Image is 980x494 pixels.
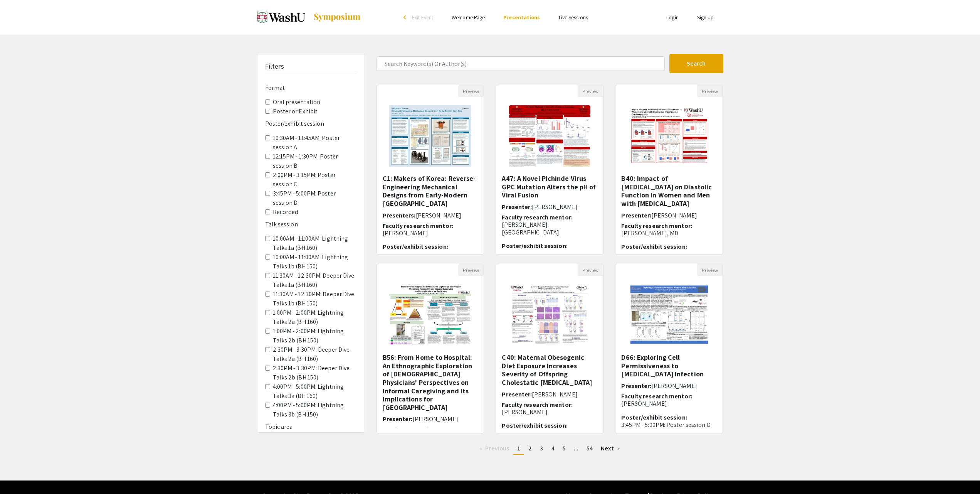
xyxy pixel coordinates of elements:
[578,85,603,97] button: Preview
[502,221,597,236] p: [PERSON_NAME][GEOGRAPHIC_DATA]
[273,207,299,217] label: Recorded
[621,421,717,428] p: 3:45PM - 5:00PM: Poster session D
[621,212,717,219] h6: Presenter:
[501,276,599,353] img: <p>C40: Maternal Obesogenic Diet Exposure Increases Severity of Offspring Cholestatic Liver Disea...
[697,14,714,21] a: Sign Up
[273,234,357,253] label: 10:00AM - 11:00AM: Lightning Talks 1a (BH 160)
[502,401,572,409] span: Faculty research mentor:
[502,203,597,211] h6: Presenter:
[377,56,665,71] input: Search Keyword(s) Or Author(s)
[377,85,484,255] div: Open Presentation <p>C1: Makers of Korea: Reverse-Engineering Mechanical Designs from Early-Moder...
[621,243,687,251] span: Poster/exhibit session:
[273,98,321,107] label: Oral presentation
[574,444,578,452] span: ...
[502,391,597,398] h6: Presenter:
[273,364,357,382] label: 2:30PM - 3:30PM: Deeper Dive Talks 2b (BH 150)
[273,133,357,152] label: 10:30AM - 11:45AM: Poster session A
[273,107,318,116] label: Poster or Exhibit
[273,189,357,207] label: 3:45PM - 5:00PM: Poster session D
[697,264,723,276] button: Preview
[502,353,597,386] h5: C40: Maternal Obesogenic Diet Exposure Increases Severity of Offspring Cholestatic [MEDICAL_DATA]
[383,222,453,230] span: Faculty research mentor:
[257,8,305,27] img: Spring 2025 Undergraduate Research Symposium
[265,423,357,430] h6: Topic area
[622,276,717,353] img: <p>D66: Exploring Cell Permissiveness to Mayaro Virus Infection</p>
[651,211,697,219] span: [PERSON_NAME]
[503,14,540,21] a: Presentations
[452,14,485,21] a: Welcome Page
[383,229,478,237] p: [PERSON_NAME]
[496,85,603,255] div: Open Presentation <p><u>A47: A Novel Pichinde Virus GPC Mutation Alters the pH of Viral Fusion </...
[697,85,723,97] button: Preview
[383,212,478,219] h6: Presenters:
[532,390,577,398] span: [PERSON_NAME]
[502,422,567,430] span: Poster/exhibit session:
[273,290,357,308] label: 11:30AM - 12:30PM: Deeper Dive Talks 1b (BH 150)
[502,174,597,199] h5: A47: A Novel Pichinde Virus GPC Mutation Alters the pH of Viral Fusion
[621,229,717,237] p: [PERSON_NAME], MD
[559,14,588,21] a: Live Sessions
[540,444,543,452] span: 3
[621,353,717,378] h5: D66: Exploring Cell Permissiveness to [MEDICAL_DATA] Infection
[273,308,357,327] label: 1:00PM - 2:00PM: Lightning Talks 2a (BH 160)
[622,97,717,174] img: <p>B40: Impact of Septal Myectomy on Diastolic Function in Women and Men with Obstructive Hypertr...
[615,85,723,255] div: Open Presentation <p>B40: Impact of Septal Myectomy on Diastolic Function in Women and Men with O...
[377,443,723,455] ul: Pagination
[377,264,484,433] div: Open Presentation <p>B56: From Home to Hospital: An Ethnographic Exploration of Ethiopian Physici...
[666,14,679,21] a: Login
[383,353,478,411] h5: B56: From Home to Hospital: An Ethnographic Exploration of [DEMOGRAPHIC_DATA] Physicians' Perspec...
[621,382,717,389] h6: Presenter:
[563,444,566,452] span: 5
[651,382,697,390] span: [PERSON_NAME]
[532,203,577,211] span: [PERSON_NAME]
[273,152,357,170] label: 12:15PM - 1:30PM: Poster session B
[502,408,597,416] p: [PERSON_NAME]
[458,85,484,97] button: Preview
[458,264,484,276] button: Preview
[412,14,433,21] span: Exit Event
[485,444,509,452] span: Previous
[496,264,603,433] div: Open Presentation <p>C40: Maternal Obesogenic Diet Exposure Increases Severity of Offspring Chole...
[621,174,717,207] h5: B40: Impact of [MEDICAL_DATA] on Diastolic Function in Women and Men with [MEDICAL_DATA]
[383,243,448,251] span: Poster/exhibit session:
[502,242,567,250] span: Poster/exhibit session:
[273,271,357,290] label: 11:30AM - 12:30PM: Deeper Dive Talks 1a (BH 160)
[382,276,479,353] img: <p>B56: From Home to Hospital: An Ethnographic Exploration of Ethiopian Physicians' Perspectives ...
[578,264,603,276] button: Preview
[265,120,357,127] h6: Poster/exhibit session
[502,213,572,221] span: Faculty research mentor:
[621,392,692,400] span: Faculty research mentor:
[383,415,478,423] h6: Presenter:
[517,444,520,452] span: 1
[382,97,479,174] img: <p>C1: Makers of Korea: Reverse-Engineering Mechanical Designs from Early-Modern East Asia</p>
[313,13,361,22] img: Symposium by ForagerOne
[615,264,723,433] div: Open Presentation <p>D66: Exploring Cell Permissiveness to Mayaro Virus Infection</p>
[273,345,357,364] label: 2:30PM - 3:30PM: Deeper Dive Talks 2a (BH 160)
[265,84,357,91] h6: Format
[273,170,357,189] label: 2:00PM - 3:15PM: Poster session C
[621,222,692,230] span: Faculty research mentor:
[587,444,593,452] span: 54
[265,62,284,71] h5: Filters
[403,15,408,20] div: arrow_back_ios
[273,253,357,271] label: 10:00AM - 11:00AM: Lightning Talks 1b (BH 150)
[621,413,687,422] span: Poster/exhibit session:
[501,97,598,174] img: <p><u>A47: A Novel Pichinde Virus GPC Mutation Alters the pH of Viral Fusion </u></p>
[669,54,723,73] button: Search
[528,444,532,452] span: 2
[273,401,357,419] label: 4:00PM - 5:00PM: Lightning Talks 3b (BH 150)
[257,8,361,27] a: Spring 2025 Undergraduate Research Symposium
[621,400,717,407] p: [PERSON_NAME]
[413,415,458,423] span: [PERSON_NAME]
[416,211,461,219] span: [PERSON_NAME]
[265,221,357,228] h6: Talk session
[597,443,624,454] a: Next page
[383,174,478,207] h5: C1: Makers of Korea: Reverse-Engineering Mechanical Designs from Early-Modern [GEOGRAPHIC_DATA]
[273,382,357,401] label: 4:00PM - 5:00PM: Lightning Talks 3a (BH 160)
[383,426,453,434] span: Faculty research mentor:
[551,444,555,452] span: 4
[273,327,357,345] label: 1:00PM - 2:00PM: Lightning Talks 2b (BH 150)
